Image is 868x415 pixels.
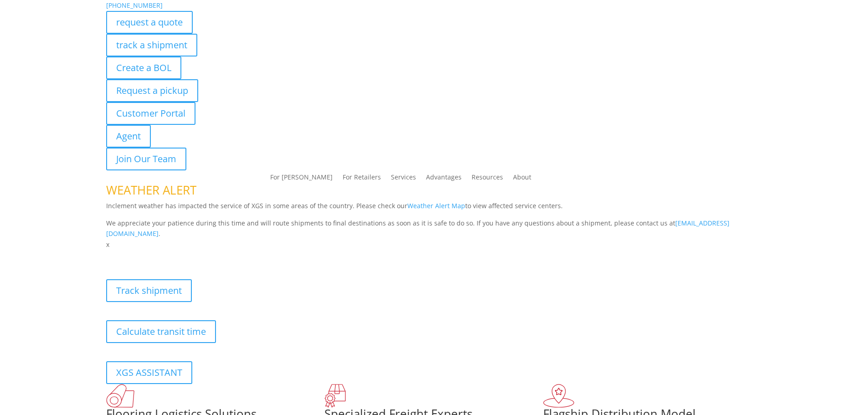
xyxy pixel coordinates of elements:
a: For [PERSON_NAME] [270,174,333,184]
a: About [513,174,531,184]
a: [PHONE_NUMBER] [106,1,163,10]
a: XGS ASSISTANT [106,361,192,384]
a: Agent [106,125,151,148]
a: Resources [472,174,503,184]
a: Create a BOL [106,56,181,79]
a: Weather Alert Map [407,201,465,210]
a: For Retailers [343,174,381,184]
img: xgs-icon-flagship-distribution-model-red [543,384,575,408]
a: Track shipment [106,279,192,302]
a: Calculate transit time [106,320,216,343]
p: x [106,239,762,250]
a: Services [391,174,416,184]
a: request a quote [106,11,193,34]
a: Customer Portal [106,102,195,125]
span: WEATHER ALERT [106,182,196,198]
p: Inclement weather has impacted the service of XGS in some areas of the country. Please check our ... [106,200,762,218]
a: Request a pickup [106,79,198,102]
p: We appreciate your patience during this time and will route shipments to final destinations as so... [106,218,762,240]
a: Join Our Team [106,148,186,170]
a: track a shipment [106,34,197,56]
img: xgs-icon-focused-on-flooring-red [324,384,346,408]
b: Visibility, transparency, and control for your entire supply chain. [106,251,309,260]
a: Advantages [426,174,462,184]
img: xgs-icon-total-supply-chain-intelligence-red [106,384,134,408]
